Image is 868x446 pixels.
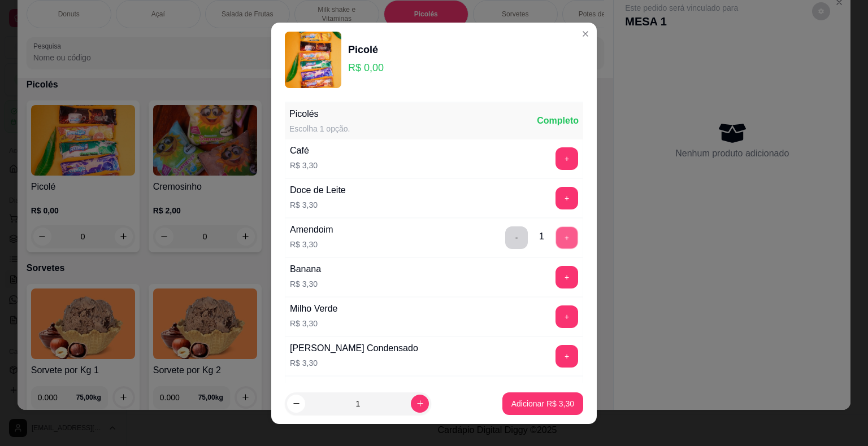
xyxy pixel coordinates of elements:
[537,114,579,128] div: Completo
[290,263,321,276] div: Banana
[289,107,350,121] div: Picolés
[505,226,528,249] button: delete
[555,266,578,288] button: add
[290,278,321,290] p: R$ 3,30
[411,395,429,413] button: increase-product-quantity
[555,147,578,170] button: add
[289,123,350,134] div: Escolha 1 opção.
[555,345,578,368] button: add
[502,392,583,415] button: Adicionar R$ 3,30
[290,342,418,355] div: [PERSON_NAME] Condensado
[290,302,338,316] div: Milho Verde
[290,223,333,237] div: Amendoim
[348,42,384,58] div: Picolé
[511,398,574,409] p: Adicionar R$ 3,30
[555,187,578,209] button: add
[287,395,305,413] button: decrease-product-quantity
[555,305,578,328] button: add
[290,357,418,369] p: R$ 3,30
[290,183,346,197] div: Doce de Leite
[290,144,318,158] div: Café
[348,60,384,76] p: R$ 0,00
[290,239,333,250] p: R$ 3,30
[285,32,341,88] img: product-image
[290,160,318,171] p: R$ 3,30
[290,199,346,211] p: R$ 3,30
[290,381,319,395] div: Goiaba
[576,25,594,43] button: Close
[539,230,544,243] div: 1
[290,318,338,329] p: R$ 3,30
[556,226,578,248] button: add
